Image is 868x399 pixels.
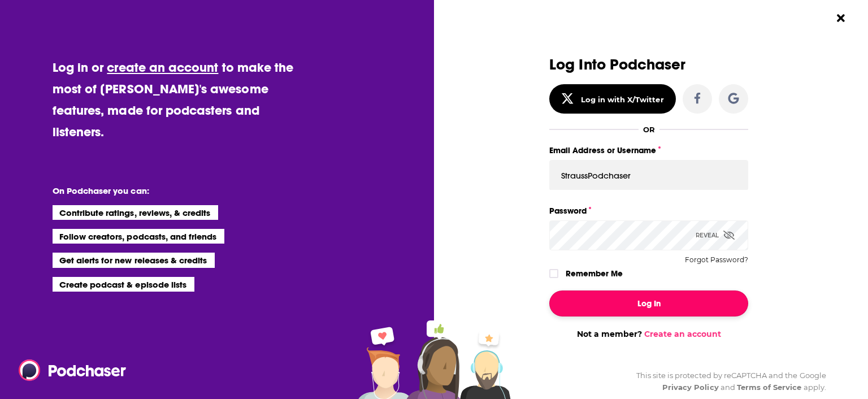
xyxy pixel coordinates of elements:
[685,256,748,264] button: Forgot Password?
[107,59,218,75] a: create an account
[644,329,721,339] a: Create an account
[53,277,194,292] li: Create podcast & episode lists
[737,383,802,392] a: Terms of Service
[581,95,664,104] div: Log in with X/Twitter
[53,185,279,196] li: On Podchaser you can:
[549,203,748,218] label: Password
[549,143,748,158] label: Email Address or Username
[549,290,748,316] button: Log In
[549,57,748,73] h3: Log Into Podchaser
[830,7,852,29] button: Close Button
[549,84,676,114] button: Log in with X/Twitter
[19,359,127,381] img: Podchaser - Follow, Share and Rate Podcasts
[19,359,118,381] a: Podchaser - Follow, Share and Rate Podcasts
[566,266,623,281] label: Remember Me
[53,205,219,220] li: Contribute ratings, reviews, & credits
[643,125,655,134] div: OR
[53,253,215,267] li: Get alerts for new releases & credits
[549,329,748,339] div: Not a member?
[627,370,826,393] div: This site is protected by reCAPTCHA and the Google and apply.
[549,160,748,190] input: Email Address or Username
[696,220,735,250] div: Reveal
[53,229,225,244] li: Follow creators, podcasts, and friends
[662,383,719,392] a: Privacy Policy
